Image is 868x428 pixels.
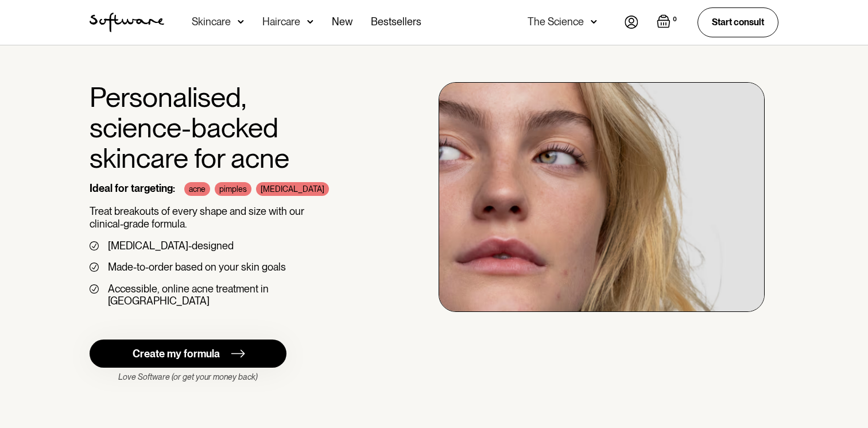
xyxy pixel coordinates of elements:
a: Create my formula [90,340,286,368]
img: Software Logo [90,13,164,32]
div: Skincare [192,16,231,28]
a: Start consult [697,7,778,37]
div: Ideal for targeting: [90,182,175,196]
h1: Personalised, science-backed skincare for acne [90,82,371,173]
div: 0 [671,14,679,25]
div: [MEDICAL_DATA]-designed [108,240,234,252]
p: Treat breakouts of every shape and size with our clinical-grade formula. [90,205,371,230]
img: arrow down [307,16,313,28]
a: home [90,13,164,32]
img: arrow down [591,16,597,28]
img: arrow down [238,16,244,28]
div: The Science [528,16,584,28]
div: Love Software (or get your money back) [90,372,286,382]
a: Open cart [657,14,679,30]
div: pimples [215,182,251,196]
div: Made-to-order based on your skin goals [108,261,286,273]
div: Accessible, online acne treatment in [GEOGRAPHIC_DATA] [108,283,371,307]
div: Haircare [262,16,300,28]
div: Create my formula [133,348,220,360]
div: [MEDICAL_DATA] [256,182,329,196]
div: acne [184,182,210,196]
